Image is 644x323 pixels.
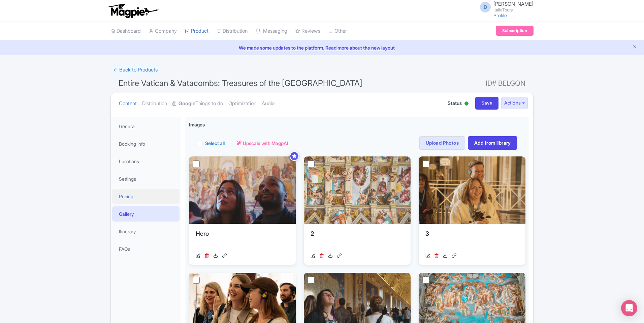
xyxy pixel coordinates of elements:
[172,93,223,114] a: GoogleThings to do
[496,26,534,36] a: Subscription
[311,229,404,249] div: 2
[328,22,347,40] a: Other
[189,121,205,128] span: Images
[110,22,141,40] a: Dashboard
[112,136,180,151] a: Booking Info
[493,1,534,7] span: [PERSON_NAME]
[112,171,180,186] a: Settings
[295,22,320,40] a: Reviews
[196,229,289,249] div: Hero
[256,22,287,40] a: Messaging
[112,206,180,222] a: Gallery
[493,8,534,12] small: ItaliaTours
[468,136,517,150] a: Add from library
[205,140,225,147] label: Select all
[185,22,208,40] a: Product
[632,43,637,51] button: Close announcement
[107,3,159,18] img: logo-ab69f6fb50320c5b225c76a69d11143b.png
[243,140,288,147] span: Upscale with MagpAI
[4,44,640,51] a: We made some updates to the platform. Read more about the new layout
[501,97,528,109] button: Actions
[142,93,167,114] a: Distribution
[112,241,180,257] a: FAQs
[476,1,534,12] a: D [PERSON_NAME] ItaliaTours
[419,136,465,150] a: Upload Photos
[486,77,525,90] span: ID# BELGQN
[425,229,519,249] div: 3
[119,78,362,88] span: Entire Vatican & Vatacombs: Treasures of the [GEOGRAPHIC_DATA]
[149,22,177,40] a: Company
[112,119,180,134] a: General
[463,99,470,109] div: Active
[119,93,137,114] a: Content
[262,93,275,114] a: Audio
[112,224,180,239] a: Itinerary
[475,97,499,110] input: Save
[228,93,256,114] a: Optimization
[237,140,288,147] a: Upscale with MagpAI
[493,12,507,18] a: Profile
[112,189,180,204] a: Pricing
[621,300,637,316] div: Open Intercom Messenger
[480,2,491,12] span: D
[448,99,462,107] span: Status
[112,154,180,169] a: Locations
[179,100,195,108] strong: Google
[217,22,248,40] a: Distribution
[110,63,160,77] a: ← Back to Products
